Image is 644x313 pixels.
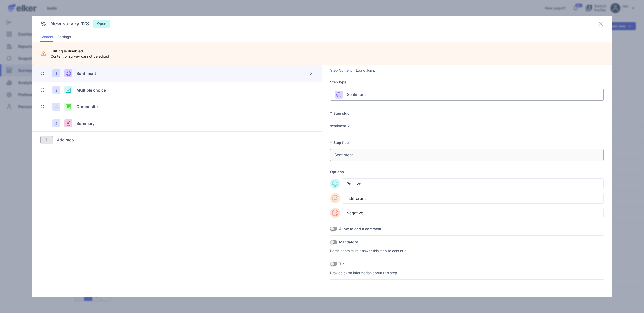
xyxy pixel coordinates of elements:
[330,169,604,174] label: Options
[342,178,604,189] span: Positive
[330,123,350,128] div: sentiment-2
[330,193,340,203] img: Indifferent
[330,208,340,218] img: Negative
[347,92,366,97] span: Sentiment
[76,104,98,109] span: Composite
[339,240,358,244] label: Mandatory
[51,54,109,59] span: Content of survey cannot be edited
[330,80,604,84] label: Step type
[76,88,106,93] span: Multiple choice
[330,179,340,189] img: Positive
[309,71,314,76] img: svg%3e
[330,111,332,115] abbr: Required
[76,121,95,126] span: Summary
[330,68,352,73] span: Step Content
[330,140,604,145] label: Step title
[97,22,106,25] span: Open
[330,270,604,275] p: Provide extra information about this step
[50,20,89,27] h4: New survey 123
[366,92,593,98] input: Search for option
[339,226,381,231] label: Allow to add a comment
[51,48,109,54] span: Editing is disabled
[330,89,604,101] div: Search for option
[40,136,74,144] button: Add step
[57,138,74,142] p: Add step
[356,68,375,73] span: Logic Jump
[76,71,96,76] span: Sentiment
[339,261,345,266] label: Tip
[330,111,604,116] label: Step slug
[330,248,604,253] p: Participants must answer this step to continue
[330,140,332,144] abbr: Required
[335,91,343,99] img: svg%3e
[342,193,604,204] span: Indifferent
[342,208,604,218] span: Negative
[57,34,71,40] span: Settings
